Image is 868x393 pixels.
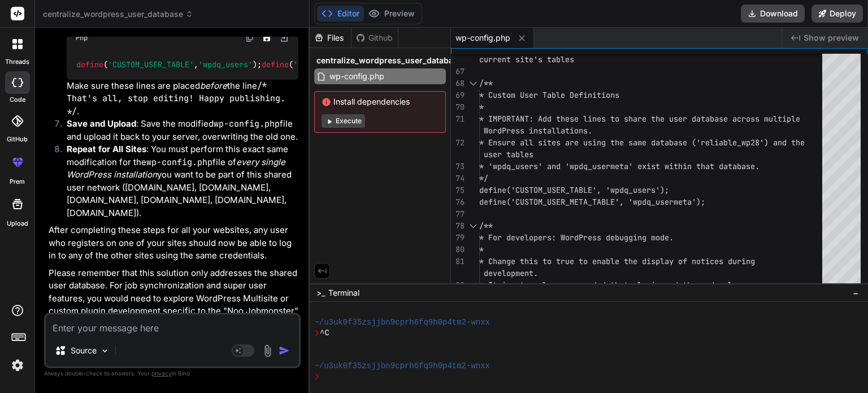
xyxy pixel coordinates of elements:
em: before [200,80,227,91]
div: Github [351,32,398,44]
img: Pick Models [100,346,110,356]
label: prem [10,177,25,187]
span: Install dependencies [322,96,439,107]
div: 67 [451,66,465,77]
img: icon [279,345,290,356]
img: attachment [261,344,274,357]
div: 79 [451,232,465,244]
label: code [10,95,25,105]
span: development. [484,268,538,278]
span: ~/u3uk0f35zsjjbn9cprh6fq9h0p4tm2-wnxx [314,317,490,328]
p: Always double-check its answers. Your in Bind [44,368,301,379]
span: 'CUSTOM_USER_META_TABLE' [293,60,402,70]
span: user tables [484,149,533,159]
label: Upload [7,219,28,228]
span: Php [76,33,88,42]
strong: Save and Upload [67,118,136,129]
span: hat database. [701,161,759,171]
code: wp-config.php [214,118,280,129]
p: Source [71,345,97,356]
span: current site's tables [479,54,574,64]
span: − [853,287,859,299]
div: Click to collapse the range. [466,77,480,89]
img: Open in Browser [279,33,289,43]
img: settings [8,356,27,375]
span: define [76,60,103,70]
span: * Ensure all sites are using the same database (' [479,137,701,148]
strong: Repeat for All Sites [67,144,146,154]
p: : You must perform this exact same modification for the file of you want to be part of this share... [67,143,298,219]
div: 77 [451,208,465,220]
div: 70 [451,101,465,113]
div: 76 [451,196,465,208]
span: tices during [701,256,755,266]
span: WordPress installations. [484,126,592,136]
span: define('CUSTOM_USER_META_TABLE', 'wpdq_usermeta'); [479,197,705,207]
span: ❯ [314,328,320,339]
span: Show preview [804,32,859,44]
span: tabase across multiple [701,114,800,124]
span: e developers use [701,280,773,290]
span: ❯ [314,372,320,382]
span: >_ [316,287,325,299]
span: ~/u3uk0f35zsjjbn9cprh6fq9h0p4tm2-wnxx [314,361,490,372]
span: centralize_wordpress_user_database [316,55,462,66]
div: Files [310,32,351,44]
button: − [850,284,861,302]
div: 80 [451,244,465,256]
button: Deploy [811,5,863,23]
p: : Save the modified file and upload it back to your server, overwriting the old one. [67,118,298,143]
div: 71 [451,113,465,125]
span: centralize_wordpress_user_database [43,8,193,20]
span: * IMPORTANT: Add these lines to share the user da [479,114,701,124]
p: Please remember that this solution only addresses the shared user database. For job synchronizati... [49,267,298,331]
div: 82 [451,279,465,291]
span: ^C [320,328,329,339]
button: Download [741,5,805,23]
div: 69 [451,89,465,101]
div: 72 [451,137,465,149]
button: Editor [317,6,364,21]
div: 75 [451,184,465,196]
span: define [262,60,289,70]
span: 'wpdq_users' [198,60,253,70]
code: ( , ); ( , ); [76,59,484,71]
span: wp-config.php [455,32,510,44]
code: /* That's all, stop editing! Happy publishing. */ [67,80,290,117]
code: wp-config.php [146,157,212,168]
span: Terminal [328,287,359,299]
span: privacy [151,370,172,377]
div: 68 [451,77,465,89]
p: After completing these steps for all your websites, any user who registers on one of your sites s... [49,224,298,262]
span: reliable_wp28') and the [701,137,805,148]
div: 78 [451,220,465,232]
span: * Custom User Table Definitions [479,90,619,100]
div: 81 [451,256,465,267]
div: Click to collapse the range. [466,220,480,232]
label: GitHub [7,135,28,144]
button: Execute [322,114,365,128]
label: threads [5,57,29,67]
span: * 'wpdq_users' and 'wpdq_usermeta' exist within t [479,161,701,171]
button: Save file [259,30,275,46]
div: 73 [451,161,465,172]
span: wp-config.php [328,70,385,83]
div: 74 [451,172,465,184]
span: 'CUSTOM_USER_TABLE' [108,60,194,70]
img: copy [245,33,254,42]
span: * For developers: WordPress debugging mode. [479,232,674,243]
button: Preview [364,6,419,21]
span: * It is strongly recommended that plugin and them [479,280,701,290]
p: Make sure these lines are placed the line . [67,80,298,118]
span: * Change this to true to enable the display of no [479,256,701,266]
span: define('CUSTOM_USER_TABLE', 'wpdq_users'); [479,185,669,195]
